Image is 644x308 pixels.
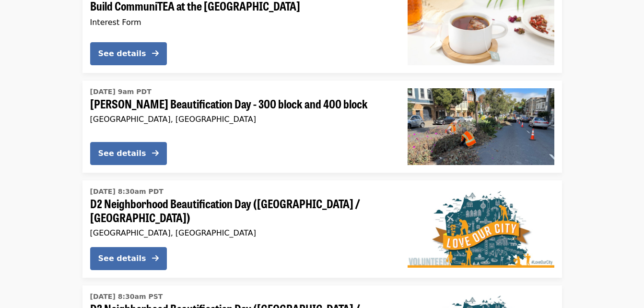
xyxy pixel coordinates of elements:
img: Guerrero Beautification Day - 300 block and 400 block organized by SF Public Works [408,88,554,165]
div: See details [98,253,146,264]
div: [GEOGRAPHIC_DATA], [GEOGRAPHIC_DATA] [90,228,392,237]
i: arrow-right icon [152,149,159,158]
time: [DATE] 8:30am PST [90,292,163,302]
button: See details [90,247,167,270]
div: See details [98,148,146,159]
i: arrow-right icon [152,254,159,263]
span: Interest Form [90,18,141,27]
span: D2 Neighborhood Beautification Day ([GEOGRAPHIC_DATA] / [GEOGRAPHIC_DATA]) [90,197,392,225]
button: See details [90,42,167,65]
time: [DATE] 8:30am PDT [90,187,164,197]
a: See details for "D2 Neighborhood Beautification Day (Russian Hill / Fillmore)" [82,180,562,278]
time: [DATE] 9am PDT [90,87,152,97]
button: See details [90,142,167,165]
a: See details for "Guerrero Beautification Day - 300 block and 400 block" [82,81,562,173]
div: [GEOGRAPHIC_DATA], [GEOGRAPHIC_DATA] [90,115,392,124]
i: arrow-right icon [152,49,159,58]
img: D2 Neighborhood Beautification Day (Russian Hill / Fillmore) organized by SF Public Works [408,191,554,268]
div: See details [98,48,146,59]
span: [PERSON_NAME] Beautification Day - 300 block and 400 block [90,97,392,111]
